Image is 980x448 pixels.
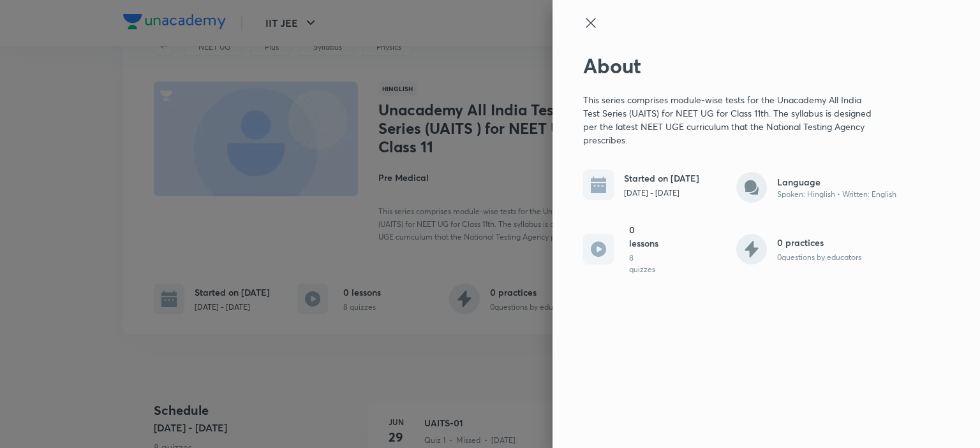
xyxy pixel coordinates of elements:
p: Spoken: Hinglish • Written: English [777,189,896,200]
h6: 0 practices [777,236,861,249]
p: [DATE] - [DATE] [624,187,699,199]
h2: About [583,54,907,78]
p: 8 quizzes [629,252,660,275]
h6: Started on [DATE] [624,171,699,185]
p: This series comprises module-wise tests for the Unacademy All India Test Series (UAITS) for NEET ... [583,93,879,147]
p: 0 questions by educators [777,252,861,263]
h6: Language [777,175,896,189]
h6: 0 lessons [629,223,660,250]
